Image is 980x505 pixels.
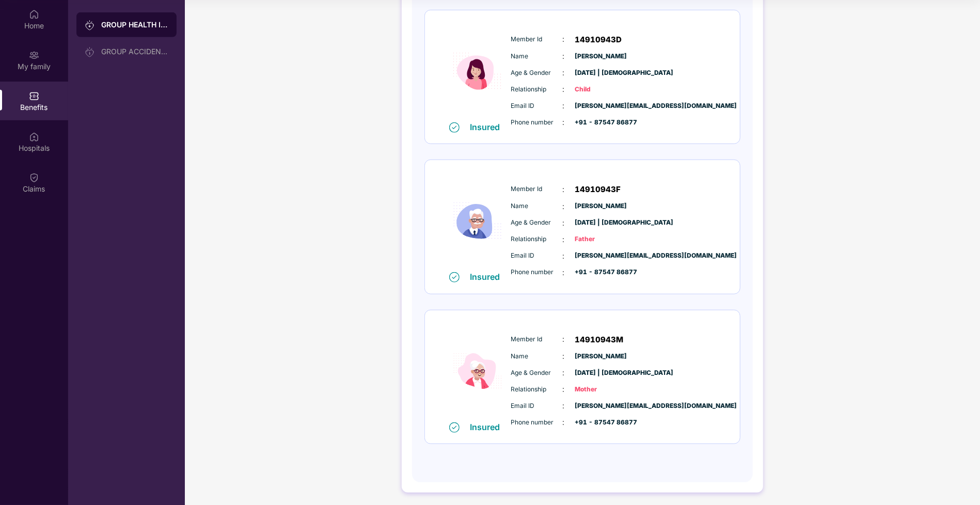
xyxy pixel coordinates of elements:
span: : [563,234,565,245]
span: : [563,184,565,195]
span: Phone number [511,418,563,428]
span: [PERSON_NAME][EMAIL_ADDRESS][DOMAIN_NAME] [575,101,627,111]
span: : [563,100,565,112]
span: [PERSON_NAME] [575,201,627,211]
span: Relationship [511,385,563,394]
span: Phone number [511,267,563,277]
span: Age & Gender [511,368,563,378]
span: : [563,334,565,345]
span: : [563,51,565,62]
img: svg+xml;base64,PHN2ZyB4bWxucz0iaHR0cDovL3d3dy53My5vcmcvMjAwMC9zdmciIHdpZHRoPSIxNiIgaGVpZ2h0PSIxNi... [449,122,460,133]
div: GROUP ACCIDENTAL INSURANCE [101,48,168,56]
span: : [563,351,565,362]
span: Relationship [511,85,563,94]
span: Email ID [511,251,563,261]
img: icon [447,171,509,271]
span: Child [575,85,627,94]
span: : [563,250,565,262]
span: Mother [575,385,627,394]
span: : [563,117,565,128]
span: Relationship [511,234,563,244]
img: svg+xml;base64,PHN2ZyBpZD0iSG9zcGl0YWxzIiB4bWxucz0iaHR0cDovL3d3dy53My5vcmcvMjAwMC9zdmciIHdpZHRoPS... [29,132,39,142]
div: Insured [470,272,506,282]
span: 14910943M [575,334,624,346]
span: [PERSON_NAME] [575,352,627,361]
span: +91 - 87547 86877 [575,118,627,128]
span: : [563,384,565,395]
span: Name [511,352,563,361]
span: 14910943F [575,183,621,196]
span: Age & Gender [511,218,563,228]
div: Insured [470,122,506,132]
div: GROUP HEALTH INSURANCE [101,20,168,30]
span: +91 - 87547 86877 [575,418,627,428]
span: Phone number [511,118,563,128]
img: svg+xml;base64,PHN2ZyB4bWxucz0iaHR0cDovL3d3dy53My5vcmcvMjAwMC9zdmciIHdpZHRoPSIxNiIgaGVpZ2h0PSIxNi... [449,272,460,282]
img: svg+xml;base64,PHN2ZyB3aWR0aD0iMjAiIGhlaWdodD0iMjAiIHZpZXdCb3g9IjAgMCAyMCAyMCIgZmlsbD0ibm9uZSIgeG... [29,50,39,60]
img: svg+xml;base64,PHN2ZyB4bWxucz0iaHR0cDovL3d3dy53My5vcmcvMjAwMC9zdmciIHdpZHRoPSIxNiIgaGVpZ2h0PSIxNi... [449,422,460,433]
span: Email ID [511,401,563,411]
span: [PERSON_NAME][EMAIL_ADDRESS][DOMAIN_NAME] [575,401,627,411]
span: [PERSON_NAME][EMAIL_ADDRESS][DOMAIN_NAME] [575,251,627,261]
span: : [563,267,565,278]
span: Email ID [511,101,563,111]
span: [DATE] | [DEMOGRAPHIC_DATA] [575,218,627,228]
span: [DATE] | [DEMOGRAPHIC_DATA] [575,368,627,378]
span: : [563,400,565,412]
span: : [563,84,565,95]
span: 14910943D [575,34,622,46]
span: Member Id [511,184,563,194]
img: svg+xml;base64,PHN2ZyBpZD0iSG9tZSIgeG1sbnM9Imh0dHA6Ly93d3cudzMub3JnLzIwMDAvc3ZnIiB3aWR0aD0iMjAiIG... [29,9,39,20]
span: Member Id [511,35,563,44]
span: : [563,67,565,78]
span: Name [511,52,563,61]
img: icon [447,21,509,121]
span: : [563,34,565,45]
img: svg+xml;base64,PHN2ZyB3aWR0aD0iMjAiIGhlaWdodD0iMjAiIHZpZXdCb3g9IjAgMCAyMCAyMCIgZmlsbD0ibm9uZSIgeG... [85,47,95,57]
img: svg+xml;base64,PHN2ZyB3aWR0aD0iMjAiIGhlaWdodD0iMjAiIHZpZXdCb3g9IjAgMCAyMCAyMCIgZmlsbD0ibm9uZSIgeG... [85,20,95,30]
span: +91 - 87547 86877 [575,267,627,277]
span: : [563,201,565,212]
img: svg+xml;base64,PHN2ZyBpZD0iQ2xhaW0iIHhtbG5zPSJodHRwOi8vd3d3LnczLm9yZy8yMDAwL3N2ZyIgd2lkdGg9IjIwIi... [29,172,39,183]
div: Insured [470,422,506,432]
img: icon [447,321,509,421]
span: : [563,367,565,378]
span: Name [511,201,563,211]
span: : [563,417,565,428]
img: svg+xml;base64,PHN2ZyBpZD0iQmVuZWZpdHMiIHhtbG5zPSJodHRwOi8vd3d3LnczLm9yZy8yMDAwL3N2ZyIgd2lkdGg9Ij... [29,91,39,101]
span: [DATE] | [DEMOGRAPHIC_DATA] [575,68,627,78]
span: Father [575,234,627,244]
span: Age & Gender [511,68,563,78]
span: [PERSON_NAME] [575,52,627,61]
span: : [563,217,565,229]
span: Member Id [511,335,563,344]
